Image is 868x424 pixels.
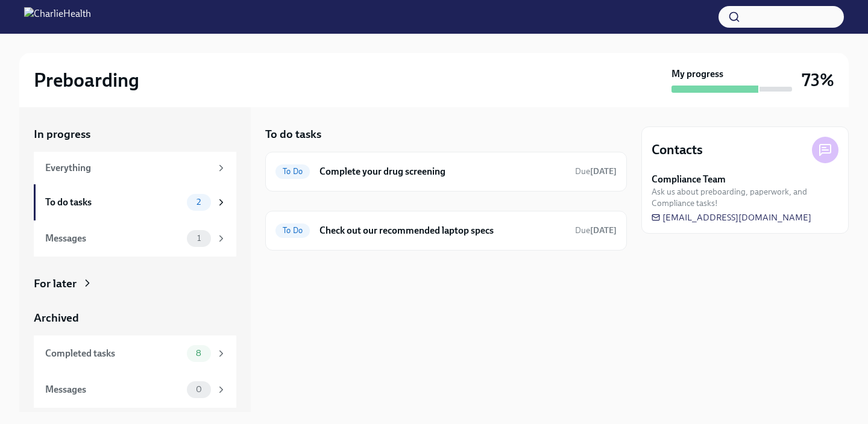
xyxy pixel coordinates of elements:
[590,225,617,235] strong: [DATE]
[652,211,811,223] a: [EMAIL_ADDRESS][DOMAIN_NAME]
[34,220,236,257] a: Messages1
[45,347,182,360] div: Completed tasks
[652,173,726,186] strong: Compliance Team
[34,372,236,408] a: Messages0
[319,165,565,178] h6: Complete your drug screening
[802,69,834,91] h3: 73%
[34,310,236,326] a: Archived
[34,335,236,372] a: Completed tasks8
[671,67,723,81] strong: My progress
[45,161,211,175] div: Everything
[575,225,617,235] span: Due
[34,126,236,142] a: In progress
[189,385,209,394] span: 0
[45,196,182,209] div: To do tasks
[45,232,182,245] div: Messages
[34,152,236,184] a: Everything
[24,7,91,26] img: CharlieHealth
[275,221,617,240] a: To DoCheck out our recommended laptop specsDue[DATE]
[575,166,617,176] span: Due
[575,225,617,236] span: September 26th, 2025 09:00
[189,198,208,207] span: 2
[34,68,139,92] h2: Preboarding
[275,167,310,176] span: To Do
[189,349,209,358] span: 8
[652,186,838,209] span: Ask us about preboarding, paperwork, and Compliance tasks!
[319,224,565,237] h6: Check out our recommended laptop specs
[34,184,236,220] a: To do tasks2
[275,226,310,235] span: To Do
[575,166,617,177] span: September 26th, 2025 09:00
[275,162,617,181] a: To DoComplete your drug screeningDue[DATE]
[652,141,703,159] h4: Contacts
[190,234,208,243] span: 1
[45,383,182,396] div: Messages
[34,276,77,291] div: For later
[590,166,617,176] strong: [DATE]
[265,126,321,142] h5: To do tasks
[34,276,236,291] a: For later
